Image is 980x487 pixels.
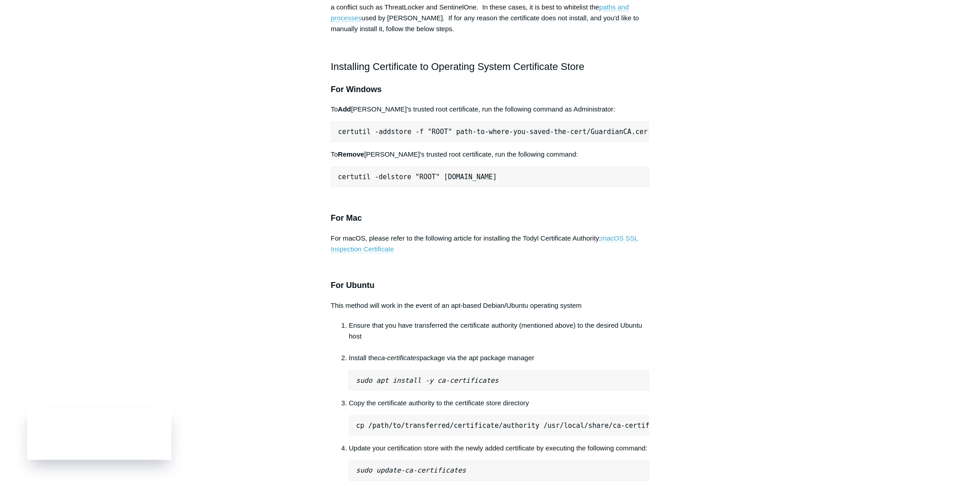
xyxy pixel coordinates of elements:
span: certutil -addstore -f "ROOT" path-to-where-you-saved-the-cert/GuardianCA.cer [338,128,647,136]
em: ca-certificates [378,354,420,362]
li: Ensure that you have transferred the certificate authority (mentioned above) to the desired Ubunt... [349,320,649,352]
h2: Installing Certificate to Operating System Certificate Store [331,59,649,74]
span: To [331,105,338,113]
pre: cp /path/to/transferred/certificate/authority /usr/local/share/ca-certificates/GuardianCA.cer [349,415,649,436]
li: Copy the certificate authority to the certificate store directory [349,398,649,436]
em: sudo update-ca-certificates [356,467,466,475]
span: [PERSON_NAME]'s trusted root certificate, run the following command as Administrator: [351,105,615,113]
span: For Mac [331,213,362,223]
em: sudo apt install -y ca-certificates [356,376,499,385]
li: Install the package via the apt package manager [349,352,649,391]
span: certutil -delstore "ROOT" [DOMAIN_NAME] [338,173,497,181]
span: Add [338,105,351,113]
span: For Windows [331,85,382,94]
span: Remove [338,150,364,158]
span: To [331,150,338,158]
iframe: Todyl Status [27,408,171,460]
span: For Ubuntu [331,281,374,290]
span: This method will work in the event of an apt-based Debian/Ubuntu operating system [331,301,582,309]
p: For macOS, please refer to the following article for installing the Todyl Certificate Authority: [331,233,649,255]
span: [PERSON_NAME]'s trusted root certificate, run the following command: [364,150,578,158]
li: Update your certification store with the newly added certificate by executing the following command: [349,443,649,481]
